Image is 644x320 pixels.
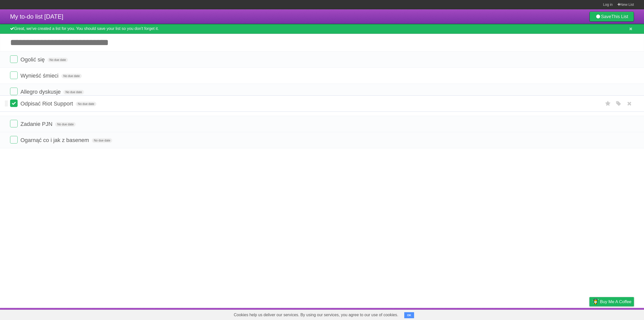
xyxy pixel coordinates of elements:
a: Suggest a feature [602,309,634,319]
span: Wynieść śmieci [20,73,60,79]
span: Ogolić się [20,56,46,63]
a: Buy me a coffee [589,297,634,306]
label: Star task [603,99,613,108]
img: Buy me a coffee [592,297,599,306]
span: Buy me a coffee [600,297,631,306]
a: About [522,309,533,319]
span: No due date [48,58,68,62]
a: Terms [566,309,577,319]
a: Privacy [583,309,596,319]
span: Cookies help us deliver our services. By using our services, you agree to our use of cookies. [229,310,403,320]
label: Done [10,88,18,95]
span: Allegro dyskusje [20,89,62,95]
span: No due date [55,122,75,127]
label: Done [10,120,18,127]
label: Done [10,99,18,107]
button: OK [404,312,414,318]
label: Done [10,136,18,144]
b: This List [611,14,628,19]
label: Done [10,55,18,63]
span: Zadanie PJN [20,121,54,127]
span: My to-do list [DATE] [10,13,63,20]
span: No due date [92,138,112,143]
a: SaveThis List [589,12,634,22]
span: No due date [63,90,84,94]
span: No due date [76,102,96,106]
label: Done [10,72,18,79]
span: No due date [61,74,82,78]
span: Ogarnąć co i jak z basenem [20,137,90,143]
span: Odpisać Riot Support [20,100,74,107]
a: Developers [539,309,559,319]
